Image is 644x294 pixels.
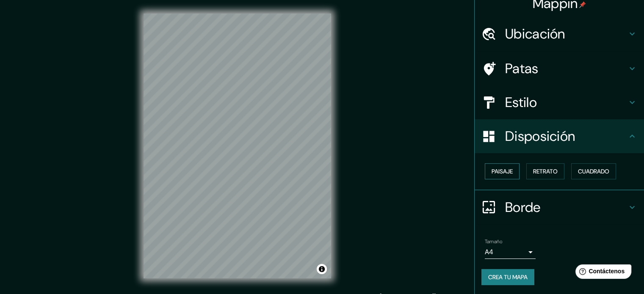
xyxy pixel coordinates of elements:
div: Estilo [475,85,644,119]
button: Crea tu mapa [481,269,534,285]
img: pin-icon.png [579,1,586,8]
button: Retrato [526,163,564,179]
font: Tamaño [485,238,502,245]
iframe: Lanzador de widgets de ayuda [569,261,635,285]
font: Disposición [505,127,575,145]
canvas: Mapa [144,14,331,278]
button: Cuadrado [571,163,616,179]
font: A4 [485,247,493,256]
div: Patas [475,52,644,85]
font: Cuadrado [578,168,609,175]
font: Ubicación [505,25,565,43]
div: Borde [475,190,644,224]
font: Patas [505,60,539,77]
font: Retrato [533,168,558,175]
font: Borde [505,198,541,216]
button: Activar o desactivar atribución [317,264,327,274]
div: A4 [485,245,536,259]
font: Estilo [505,93,537,111]
div: Ubicación [475,17,644,51]
font: Paisaje [492,168,513,175]
div: Disposición [475,119,644,153]
font: Crea tu mapa [488,273,528,281]
button: Paisaje [485,163,520,179]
